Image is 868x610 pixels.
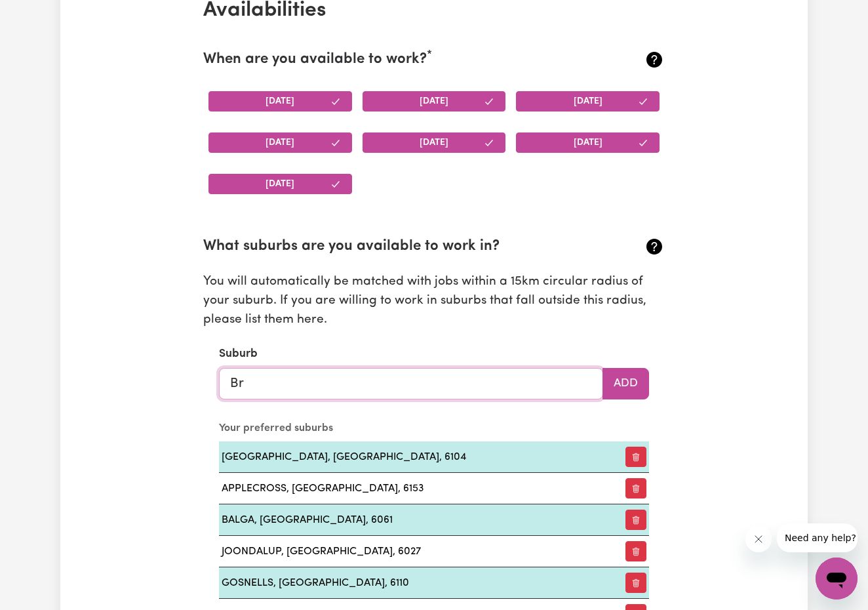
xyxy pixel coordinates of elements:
[625,478,646,498] button: Remove preferred suburb
[625,510,646,530] button: Remove preferred suburb
[203,51,588,69] h2: When are you available to work?
[219,473,608,504] td: APPLECROSS, [GEOGRAPHIC_DATA], 6153
[625,541,646,561] button: Remove preferred suburb
[203,238,588,256] h2: What suburbs are you available to work in?
[219,536,608,567] td: JOONDALUP, [GEOGRAPHIC_DATA], 6027
[219,504,608,536] td: BALGA, [GEOGRAPHIC_DATA], 6061
[219,441,608,473] td: [GEOGRAPHIC_DATA], [GEOGRAPHIC_DATA], 6104
[219,415,649,441] caption: Your preferred suburbs
[219,567,608,599] td: GOSNELLS, [GEOGRAPHIC_DATA], 6110
[208,91,352,112] button: [DATE]
[203,273,665,329] p: You will automatically be matched with jobs within a 15km circular radius of your suburb. If you ...
[363,132,506,153] button: [DATE]
[777,523,858,552] iframe: Message from company
[219,346,258,363] label: Suburb
[602,368,649,399] button: Add to preferred suburbs
[219,368,603,399] input: e.g. North Bondi, New South Wales
[208,132,352,153] button: [DATE]
[625,573,646,593] button: Remove preferred suburb
[625,447,646,467] button: Remove preferred suburb
[516,132,660,153] button: [DATE]
[816,558,858,600] iframe: Button to launch messaging window
[745,526,772,552] iframe: Close message
[516,91,660,112] button: [DATE]
[208,174,352,194] button: [DATE]
[363,91,506,112] button: [DATE]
